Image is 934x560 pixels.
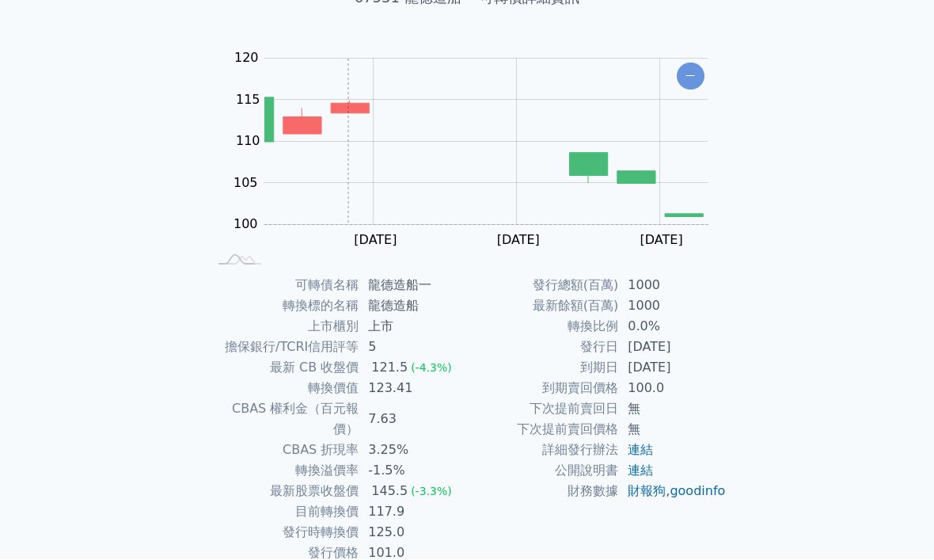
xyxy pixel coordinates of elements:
[207,337,359,358] td: 擔保銀行/TCRI信用評等
[207,296,359,317] td: 轉換標的名稱
[618,337,727,358] td: [DATE]
[236,134,260,149] tspan: 110
[207,358,359,379] td: 最新 CB 收盤價
[467,296,618,317] td: 最新餘額(百萬)
[618,358,727,379] td: [DATE]
[411,362,452,375] span: (-4.3%)
[354,233,397,248] tspan: [DATE]
[359,440,467,461] td: 3.25%
[359,379,467,399] td: 123.41
[207,440,359,461] td: CBAS 折現率
[207,317,359,337] td: 上市櫃別
[359,276,467,296] td: 龍德造船一
[359,502,467,523] td: 117.9
[207,399,359,440] td: CBAS 權利金（百元報價）
[226,51,751,248] g: Chart
[359,317,467,337] td: 上市
[207,276,359,296] td: 可轉債名稱
[467,399,618,420] td: 下次提前賣回日
[467,379,618,399] td: 到期賣回價格
[233,217,258,232] tspan: 100
[207,482,359,502] td: 最新股票收盤價
[467,420,618,440] td: 下次提前賣回價格
[359,461,467,482] td: -1.5%
[618,379,727,399] td: 100.0
[628,443,653,458] a: 連結
[467,358,618,379] td: 到期日
[628,484,666,499] a: 財報狗
[618,420,727,440] td: 無
[411,486,452,498] span: (-3.3%)
[467,317,618,337] td: 轉換比例
[359,296,467,317] td: 龍德造船
[359,399,467,440] td: 7.63
[628,463,653,478] a: 連結
[467,337,618,358] td: 發行日
[467,482,618,502] td: 財務數據
[640,233,683,248] tspan: [DATE]
[618,482,727,502] td: ,
[618,276,727,296] td: 1000
[467,461,618,482] td: 公開說明書
[234,51,259,66] tspan: 120
[670,484,725,499] a: goodinfo
[359,337,467,358] td: 5
[618,296,727,317] td: 1000
[207,461,359,482] td: 轉換溢價率
[368,358,411,379] div: 121.5
[207,379,359,399] td: 轉換價值
[359,523,467,543] td: 125.0
[236,93,260,108] tspan: 115
[618,317,727,337] td: 0.0%
[618,399,727,420] td: 無
[467,276,618,296] td: 發行總額(百萬)
[467,440,618,461] td: 詳細發行辦法
[207,523,359,543] td: 發行時轉換價
[233,176,258,191] tspan: 105
[368,482,411,502] div: 145.5
[497,233,540,248] tspan: [DATE]
[207,502,359,523] td: 目前轉換價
